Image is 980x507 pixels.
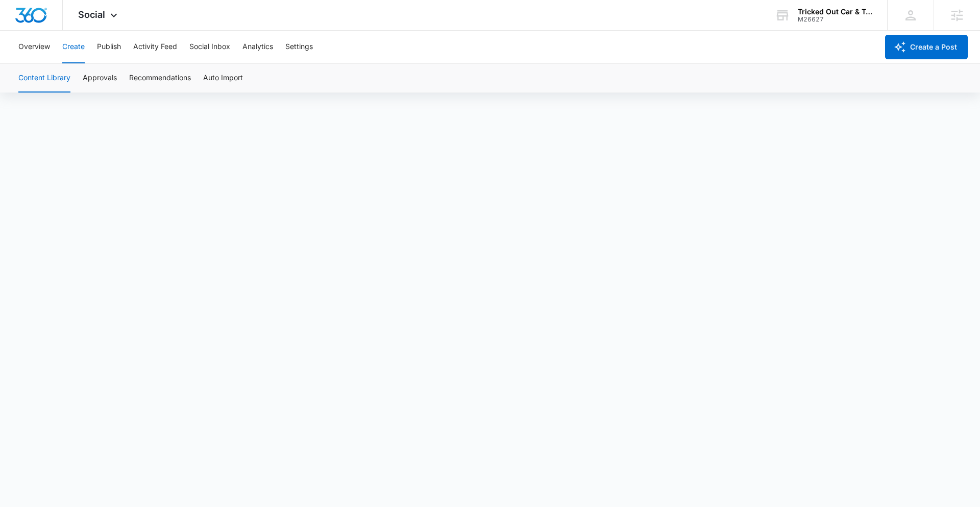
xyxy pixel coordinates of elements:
[62,31,85,63] button: Create
[133,31,177,63] button: Activity Feed
[798,16,872,23] div: account id
[798,8,872,16] div: account name
[242,31,273,63] button: Analytics
[83,64,117,93] button: Approvals
[285,31,313,63] button: Settings
[97,31,121,63] button: Publish
[78,9,105,20] span: Social
[18,64,70,93] button: Content Library
[18,31,50,63] button: Overview
[885,35,968,59] button: Create a Post
[189,31,230,63] button: Social Inbox
[203,64,243,93] button: Auto Import
[129,64,191,93] button: Recommendations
